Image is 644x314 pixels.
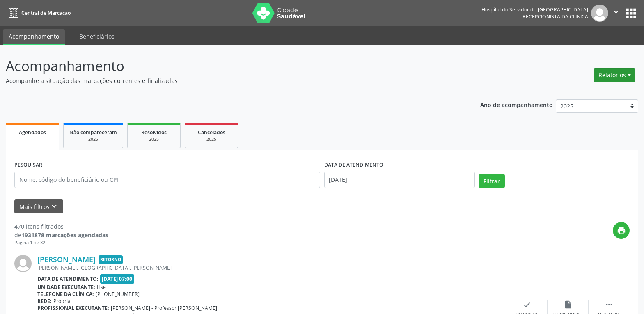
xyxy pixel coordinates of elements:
button: print [613,222,630,239]
i: print [617,226,626,235]
b: Rede: [37,298,52,305]
span: [PERSON_NAME] - Professor [PERSON_NAME] [111,305,217,312]
b: Unidade executante: [37,284,95,291]
i: keyboard_arrow_down [50,202,59,211]
b: Profissional executante: [37,305,109,312]
span: Retorno [99,255,123,264]
span: Hse [97,284,106,291]
span: [PHONE_NUMBER] [96,291,140,298]
a: Acompanhamento [3,29,65,45]
div: [PERSON_NAME], [GEOGRAPHIC_DATA], [PERSON_NAME] [37,264,506,271]
div: 2025 [133,136,174,142]
i: insert_drive_file [564,300,573,309]
span: Não compareceram [69,129,117,136]
i:  [612,7,621,16]
button:  [608,5,624,22]
i: check [523,300,532,309]
label: PESQUISAR [14,159,42,172]
i:  [605,300,614,309]
input: Selecione um intervalo [324,172,475,188]
div: Página 1 de 32 [14,239,108,246]
button: apps [624,6,638,21]
div: 470 itens filtrados [14,222,108,231]
strong: 1931878 marcações agendadas [21,231,108,239]
img: img [591,5,608,22]
span: [DATE] 07:00 [100,274,135,284]
b: Telefone da clínica: [37,291,94,298]
button: Filtrar [479,174,505,188]
span: Agendados [19,129,46,136]
p: Acompanhamento [6,56,449,76]
span: Cancelados [198,129,225,136]
p: Ano de acompanhamento [480,99,553,110]
div: de [14,231,108,239]
span: Central de Marcação [21,9,71,16]
span: Recepcionista da clínica [523,13,588,20]
div: Hospital do Servidor do [GEOGRAPHIC_DATA] [481,6,588,13]
span: Própria [53,298,71,305]
a: Beneficiários [73,29,120,44]
button: Mais filtroskeyboard_arrow_down [14,199,63,214]
input: Nome, código do beneficiário ou CPF [14,172,320,188]
p: Acompanhe a situação das marcações correntes e finalizadas [6,76,449,85]
a: [PERSON_NAME] [37,255,96,264]
label: DATA DE ATENDIMENTO [324,159,383,172]
img: img [14,255,32,272]
b: Data de atendimento: [37,275,99,282]
div: 2025 [191,136,232,142]
span: Resolvidos [141,129,167,136]
div: 2025 [69,136,117,142]
a: Central de Marcação [6,6,71,20]
button: Relatórios [594,68,635,82]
